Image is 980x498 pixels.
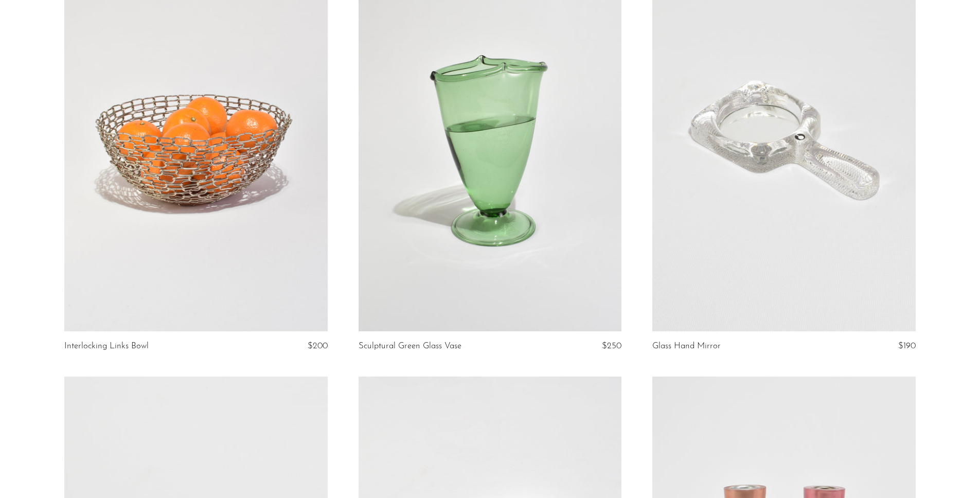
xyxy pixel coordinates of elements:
[602,342,621,350] span: $250
[898,342,916,350] span: $190
[359,342,461,351] a: Sculptural Green Glass Vase
[308,342,328,350] span: $200
[64,342,149,351] a: Interlocking Links Bowl
[652,342,721,351] a: Glass Hand Mirror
